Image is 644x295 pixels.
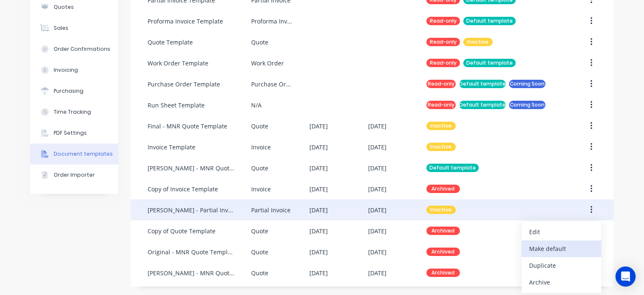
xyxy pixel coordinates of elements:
[30,81,118,102] button: Purchasing
[426,17,460,25] div: Read-only
[426,59,460,67] div: Read-only
[54,87,83,95] div: Purchasing
[368,269,387,277] div: [DATE]
[459,101,506,109] div: Default template
[509,101,546,109] div: Coming Soon
[251,143,271,151] div: Invoice
[509,80,546,88] div: Coming Soon
[463,59,516,67] div: Default template
[148,17,223,26] div: Proforma Invoice Template
[54,66,78,74] div: Invoicing
[615,266,636,287] div: Open Intercom Messenger
[426,80,456,88] div: Read-only
[529,226,594,238] div: Edit
[148,185,218,193] div: Copy of Invoice Template
[426,206,456,214] div: Inactive
[459,80,506,88] div: Default template
[251,185,271,193] div: Invoice
[148,227,216,235] div: Copy of Quote Template
[54,3,74,11] div: Quotes
[309,248,328,256] div: [DATE]
[30,60,118,81] button: Invoicing
[368,227,387,235] div: [DATE]
[426,164,479,172] div: Default template
[426,185,460,193] div: Archived
[148,143,195,151] div: Invoice Template
[54,150,113,158] div: Document templates
[251,59,284,68] div: Work Order
[251,17,293,26] div: Proforma Invoice
[368,143,387,151] div: [DATE]
[54,171,95,179] div: Order Importer
[309,122,328,131] div: [DATE]
[309,185,328,193] div: [DATE]
[368,206,387,214] div: [DATE]
[148,206,234,214] div: [PERSON_NAME] - Partial Invoice Template
[309,269,328,277] div: [DATE]
[426,248,460,256] div: Archived
[309,143,328,151] div: [DATE]
[30,102,118,123] button: Time Tracking
[251,269,268,277] div: Quote
[309,206,328,214] div: [DATE]
[251,80,293,89] div: Purchase Order
[251,227,268,235] div: Quote
[251,164,268,172] div: Quote
[30,164,118,185] button: Order Importer
[148,101,205,110] div: Run Sheet Template
[148,164,234,172] div: [PERSON_NAME] - MNR Quote Template - Hubspot Link
[30,123,118,144] button: PDF Settings
[309,164,328,172] div: [DATE]
[251,122,268,131] div: Quote
[148,80,220,89] div: Purchase Order Template
[148,59,208,68] div: Work Order Template
[529,276,594,288] div: Archive
[463,17,516,25] div: Default template
[30,144,118,164] button: Document templates
[529,243,594,255] div: Make default
[251,206,291,214] div: Partial Invoice
[426,269,460,277] div: Archived
[54,24,68,32] div: Sales
[309,227,328,235] div: [DATE]
[148,248,234,256] div: Original - MNR Quote Template
[426,143,456,151] div: Inactive
[529,259,594,272] div: Duplicate
[148,269,234,277] div: [PERSON_NAME] - MNR Quote Template
[463,38,493,46] div: Inactive
[426,227,460,235] div: Archived
[368,248,387,256] div: [DATE]
[30,39,118,60] button: Order Confirmations
[368,122,387,131] div: [DATE]
[148,122,227,131] div: Final - MNR Quote Template
[54,129,87,137] div: PDF Settings
[251,38,268,47] div: Quote
[30,18,118,39] button: Sales
[251,101,262,110] div: N/A
[251,248,268,256] div: Quote
[426,101,456,109] div: Read-only
[426,38,460,46] div: Read-only
[368,185,387,193] div: [DATE]
[426,122,456,130] div: Inactive
[148,38,193,47] div: Quote Template
[54,45,110,53] div: Order Confirmations
[54,108,91,116] div: Time Tracking
[368,164,387,172] div: [DATE]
